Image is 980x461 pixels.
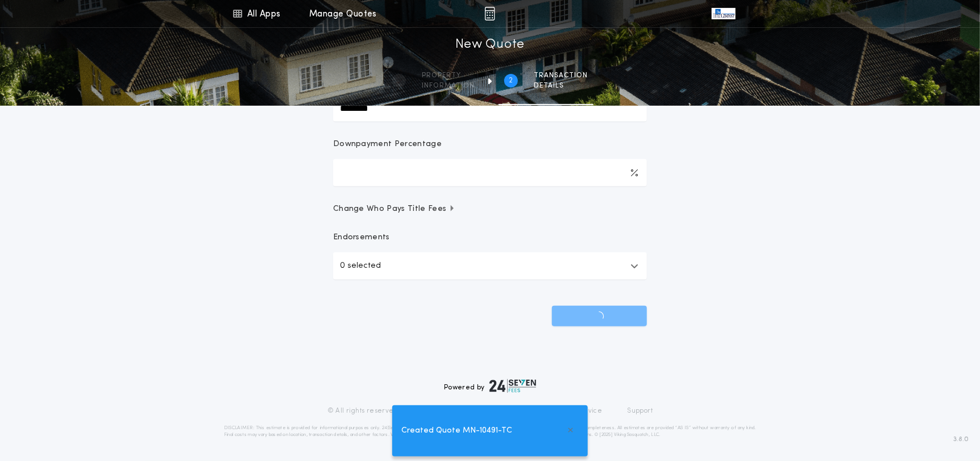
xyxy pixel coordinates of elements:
[422,71,475,80] span: Property
[484,7,495,20] img: img
[333,203,647,215] button: Change Who Pays Title Fees
[534,81,588,90] span: details
[333,159,647,186] input: Downpayment Percentage
[455,36,525,54] h1: New Quote
[712,8,736,19] img: vs-icon
[333,139,442,150] p: Downpayment Percentage
[444,379,536,393] div: Powered by
[333,94,647,122] input: New Loan Amount
[340,259,381,273] p: 0 selected
[509,76,513,85] h2: 2
[534,71,588,80] span: Transaction
[333,232,647,243] p: Endorsements
[333,203,455,215] span: Change Who Pays Title Fees
[489,379,536,393] img: logo
[422,81,475,90] span: information
[333,252,647,280] button: 0 selected
[401,425,512,437] span: Created Quote MN-10491-TC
